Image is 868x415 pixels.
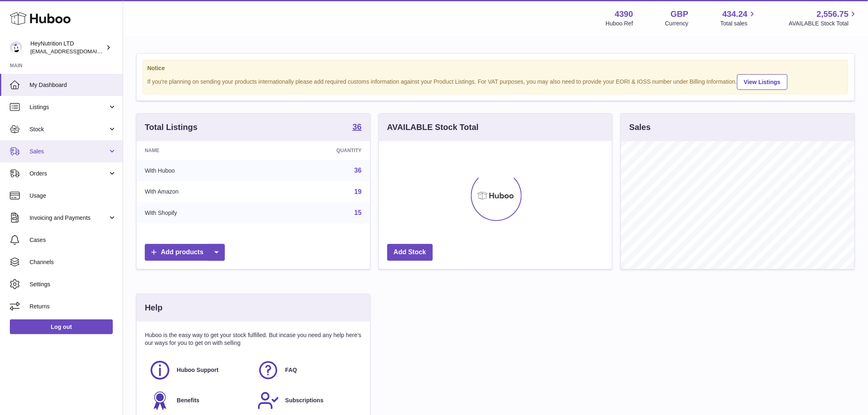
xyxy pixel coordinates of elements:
[30,258,116,266] span: Channels
[137,160,264,181] td: With Huboo
[145,302,162,313] h3: Help
[30,48,121,55] span: [EMAIL_ADDRESS][DOMAIN_NAME]
[720,9,757,27] a: 434.24 Total sales
[671,9,688,20] strong: GBP
[354,188,362,195] a: 19
[817,9,849,20] span: 2,556.75
[30,280,116,288] span: Settings
[145,244,225,261] a: Add products
[30,214,108,222] span: Invoicing and Payments
[10,41,22,54] img: info@heynutrition.com
[30,40,104,55] div: HeyNutrition LTD
[722,9,747,20] span: 434.24
[30,125,108,133] span: Stock
[137,141,264,160] th: Name
[720,20,757,27] span: Total sales
[145,122,198,133] h3: Total Listings
[665,20,689,27] div: Currency
[30,303,116,310] span: Returns
[257,359,357,381] a: FAQ
[177,397,199,404] span: Benefits
[145,331,362,347] p: Huboo is the easy way to get your stock fulfilled. But incase you need any help here's our ways f...
[789,9,858,27] a: 2,556.75 AVAILABLE Stock Total
[285,397,323,404] span: Subscriptions
[352,123,361,131] strong: 36
[789,20,858,27] span: AVAILABLE Stock Total
[615,9,633,20] strong: 4390
[147,64,844,72] strong: Notice
[629,122,651,133] h3: Sales
[354,167,362,174] a: 36
[147,73,844,90] div: If you're planning on sending your products internationally please add required customs informati...
[387,244,433,261] a: Add Stock
[30,170,108,178] span: Orders
[137,181,264,203] td: With Amazon
[606,20,633,27] div: Huboo Ref
[177,366,219,374] span: Huboo Support
[30,148,108,155] span: Sales
[354,209,362,216] a: 15
[285,366,297,374] span: FAQ
[149,390,249,412] a: Benefits
[137,202,264,223] td: With Shopify
[352,123,361,132] a: 36
[30,81,116,89] span: My Dashboard
[30,192,116,200] span: Usage
[10,319,113,334] a: Log out
[737,74,788,90] a: View Listings
[30,103,108,111] span: Listings
[264,141,370,160] th: Quantity
[30,236,116,244] span: Cases
[257,390,357,412] a: Subscriptions
[149,359,249,381] a: Huboo Support
[387,122,479,133] h3: AVAILABLE Stock Total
